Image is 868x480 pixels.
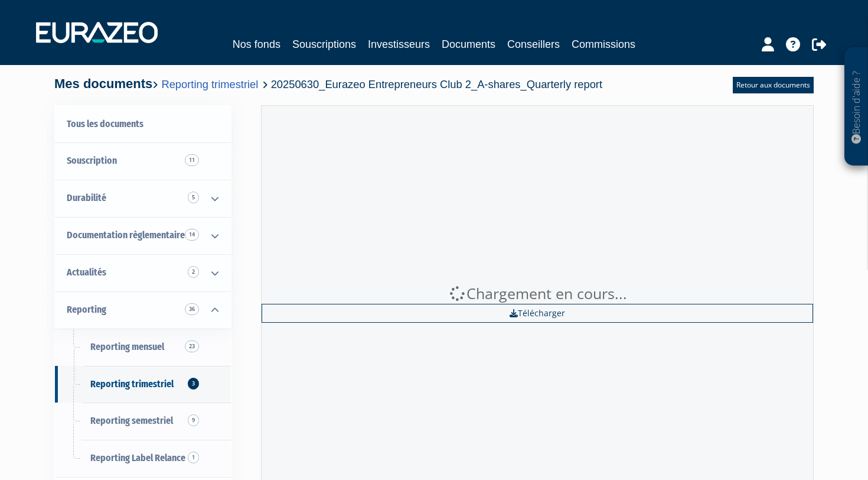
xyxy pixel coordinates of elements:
span: 1 [188,452,199,463]
span: Reporting [67,304,106,315]
img: 1732889491-logotype_eurazeo_blanc_rvb.png [36,22,158,43]
span: 3 [188,378,199,390]
a: Investisseurs [368,36,430,53]
a: Retour aux documents [733,77,814,93]
a: Nos fonds [233,36,280,53]
a: Reporting mensuel23 [55,329,231,366]
span: 11 [185,154,199,166]
a: Reporting semestriel9 [55,403,231,440]
a: Souscription11 [55,142,231,180]
a: Reporting trimestriel [161,78,258,90]
a: Tous les documents [55,106,231,143]
span: 36 [185,303,199,315]
span: Reporting trimestriel [90,378,174,390]
span: Souscription [67,155,117,166]
span: 14 [185,229,199,241]
a: Reporting 36 [55,291,231,329]
span: Reporting Label Relance [90,452,185,463]
a: Documentation règlementaire 14 [55,217,231,254]
span: 20250630_Eurazeo Entrepreneurs Club 2_A-shares_Quarterly report [271,78,602,90]
a: Actualités 2 [55,254,231,291]
span: 5 [188,192,199,203]
a: Télécharger [262,304,813,323]
h4: Mes documents [54,77,602,91]
a: Reporting trimestriel3 [55,366,231,403]
div: Chargement en cours... [262,283,813,304]
a: Reporting Label Relance1 [55,440,231,477]
span: 2 [188,266,199,278]
a: Durabilité 5 [55,180,231,217]
span: Reporting semestriel [90,415,173,426]
p: Besoin d'aide ? [850,54,863,160]
span: Reporting mensuel [90,341,164,352]
a: Conseillers [507,36,560,53]
a: Commissions [572,36,635,53]
a: Documents [442,36,495,53]
span: Documentation règlementaire [67,229,185,241]
span: Actualités [67,267,106,278]
span: 23 [185,340,199,352]
span: Durabilité [67,192,106,203]
a: Souscriptions [292,36,356,53]
span: 9 [188,414,199,426]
